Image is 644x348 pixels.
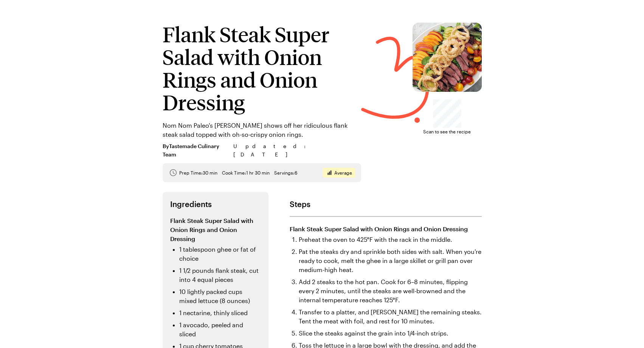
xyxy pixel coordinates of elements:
span: Updated : [DATE] [233,142,361,159]
span: Prep Time: 30 min [179,170,217,176]
p: Nom Nom Paleo's [PERSON_NAME] shows off her ridiculous flank steak salad topped with oh-so-crispy... [163,121,361,139]
h3: Flank Steak Super Salad with Onion Rings and Onion Dressing [170,216,261,243]
li: Preheat the oven to 425°F with the rack in the middle. [299,235,482,244]
li: 1 nectarine, thinly sliced [179,308,261,317]
li: Pat the steaks dry and sprinkle both sides with salt. When you're ready to cook, melt the ghee in... [299,247,482,274]
li: Add 2 steaks to the hot pan. Cook for 6–8 minutes, flipping every 2 minutes, until the steaks are... [299,277,482,305]
span: By Tastemade Culinary Team [163,142,229,159]
li: 1 tablespoon ghee or fat of choice [179,245,261,263]
h2: Steps [290,200,482,209]
li: Transfer to a platter, and [PERSON_NAME] the remaining steaks. Tent the meat with foil, and rest ... [299,308,482,326]
h1: Flank Steak Super Salad with Onion Rings and Onion Dressing [163,23,361,113]
li: 1 avocado, peeled and sliced [179,320,261,339]
li: 1 1/2 pounds flank steak, cut into 4 equal pieces [179,266,261,284]
h2: Ingredients [170,200,261,209]
img: Flank Steak Super Salad with Onion Rings and Onion Dressing [413,23,482,92]
span: Average [334,170,352,176]
span: Cook Time: 1 hr 30 min [222,170,270,176]
span: Scan to see the recipe [423,128,471,135]
span: Servings: 6 [274,170,297,176]
li: 10 lightly packed cups mixed lettuce (8 ounces) [179,287,261,305]
h3: Flank Steak Super Salad with Onion Rings and Onion Dressing [290,224,482,234]
li: Slice the steaks against the grain into 1/4-inch strips. [299,329,482,338]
